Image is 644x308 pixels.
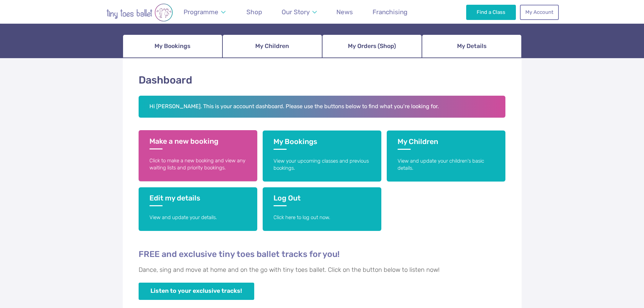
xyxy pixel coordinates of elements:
[139,130,257,181] a: Make a new booking Click to make a new booking and view any waiting lists and priority bookings.
[222,34,322,58] a: My Children
[273,137,371,150] h3: My Bookings
[348,40,396,52] span: My Orders (Shop)
[263,187,381,231] a: Log Out Click here to log out now.
[369,4,411,20] a: Franchising
[422,34,522,58] a: My Details
[149,137,246,149] h3: Make a new booking
[123,34,222,58] a: My Bookings
[398,158,495,172] p: View and update your children's basic details.
[255,40,289,52] span: My Children
[149,157,246,172] p: Click to make a new booking and view any waiting lists and priority bookings.
[139,265,506,275] p: Dance, sing and move at home and on the go with tiny toes ballet. Click on the button below to li...
[181,4,229,20] a: Programme
[149,214,246,221] p: View and update your details.
[139,187,257,231] a: Edit my details View and update your details.
[273,194,371,206] h3: Log Out
[282,8,310,16] span: Our Story
[86,3,194,22] img: tiny toes ballet
[139,283,254,300] a: Listen to your exclusive tracks!
[139,96,506,118] h2: Hi [PERSON_NAME]. This is your account dashboard. Please use the buttons below to find what you'r...
[263,131,381,182] a: My Bookings View your upcoming classes and previous bookings.
[149,194,246,206] h3: Edit my details
[139,73,506,88] h1: Dashboard
[333,4,356,20] a: News
[278,4,320,20] a: Our Story
[373,8,407,16] span: Franchising
[387,131,505,182] a: My Children View and update your children's basic details.
[243,4,265,20] a: Shop
[398,137,495,150] h3: My Children
[139,249,506,259] h4: FREE and exclusive tiny toes ballet tracks for you!
[520,5,558,20] a: My Account
[154,40,190,52] span: My Bookings
[336,8,353,16] span: News
[457,40,486,52] span: My Details
[273,214,371,221] p: Click here to log out now.
[466,5,516,20] a: Find a Class
[273,158,371,172] p: View your upcoming classes and previous bookings.
[322,34,422,58] a: My Orders (Shop)
[246,8,262,16] span: Shop
[184,8,218,16] span: Programme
